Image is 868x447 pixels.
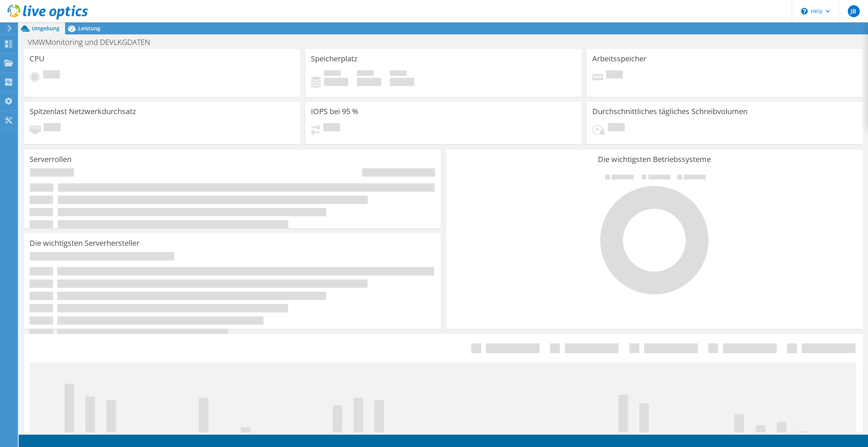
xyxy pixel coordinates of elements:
h1: VMWMonitoring und DEVLKGDATEN [24,38,162,46]
h3: Spitzenlast Netzwerkdurchsatz [30,107,136,116]
span: Verfügbar [357,70,374,78]
span: Insgesamt [390,70,407,78]
h3: Arbeitsspeicher [592,55,647,63]
span: Ausstehend [323,123,340,133]
h4: 0 GiB [357,78,381,86]
h3: Die wichtigsten Betriebssysteme [452,155,857,163]
h4: 0 GiB [390,78,414,86]
span: Ausstehend [608,123,625,133]
span: Ausstehend [44,123,61,133]
span: Ausstehend [606,70,623,80]
span: Belegt [324,70,341,78]
h4: 0 GiB [324,78,348,86]
h3: CPU [30,55,45,63]
h3: Durchschnittliches tägliches Schreibvolumen [592,107,748,116]
span: Umgebung [32,25,59,32]
h3: Speicherplatz [311,55,357,63]
span: Ausstehend [43,70,60,80]
span: JB [848,5,860,17]
h3: Die wichtigsten Serverhersteller [30,239,140,247]
h3: IOPS bei 95 % [311,107,358,116]
svg: \n [801,8,808,15]
span: Leistung [78,25,100,32]
h3: Serverrollen [30,155,71,163]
